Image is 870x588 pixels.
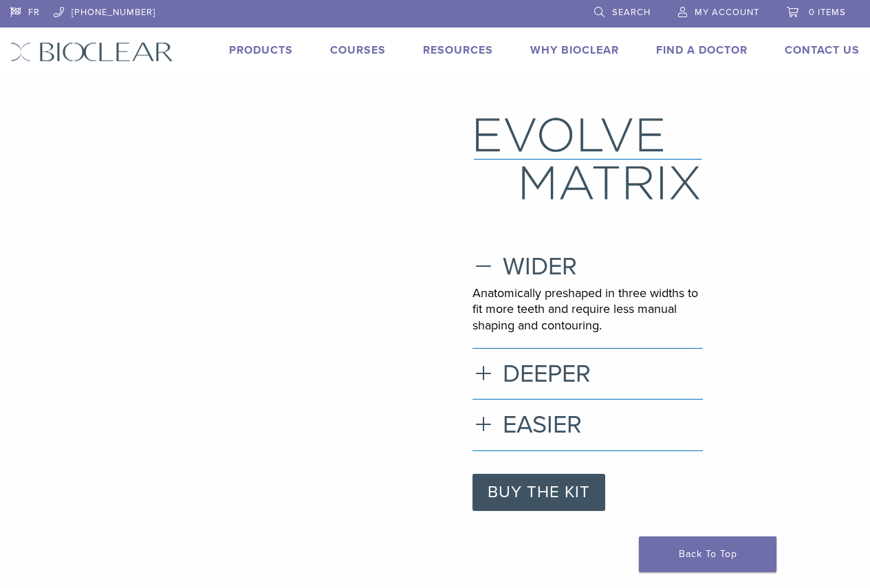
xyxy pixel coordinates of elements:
[809,7,846,18] span: 0 items
[472,410,703,439] h3: EASIER
[330,43,386,57] a: Courses
[785,43,860,57] a: Contact Us
[472,359,703,389] h3: DEEPER
[472,252,703,281] h3: WIDER
[472,285,703,334] p: Anatomically preshaped in three widths to fit more teeth and require less manual shaping and cont...
[423,43,493,57] a: Resources
[530,43,619,57] a: Why Bioclear
[472,474,605,511] a: BUY THE KIT
[10,42,173,62] img: Bioclear
[695,7,759,18] span: My Account
[656,43,748,57] a: Find A Doctor
[229,43,293,57] a: Products
[612,7,651,18] span: Search
[639,536,776,572] a: Back To Top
